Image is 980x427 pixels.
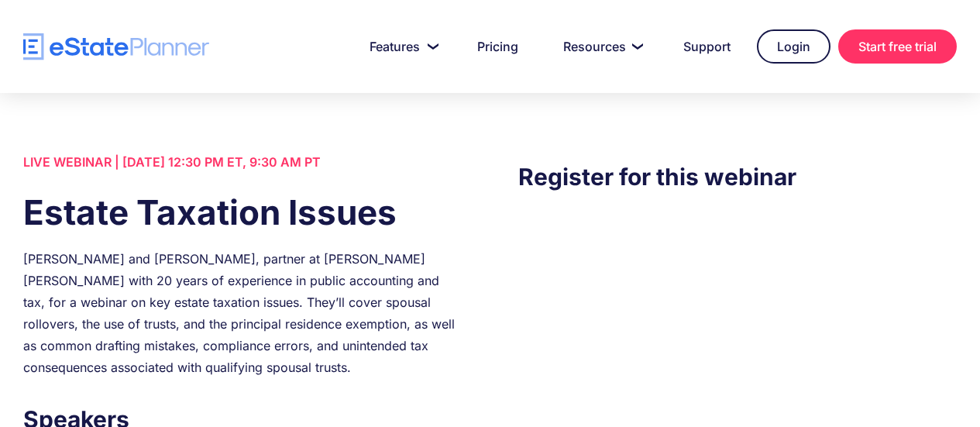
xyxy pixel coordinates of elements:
[838,29,957,64] a: Start free trial
[23,151,462,173] div: LIVE WEBINAR | [DATE] 12:30 PM ET, 9:30 AM PT
[351,31,451,62] a: Features
[665,31,749,62] a: Support
[23,33,209,60] a: home
[23,188,462,236] h1: Estate Taxation Issues
[459,31,537,62] a: Pricing
[545,31,657,62] a: Resources
[518,159,957,195] h3: Register for this webinar
[23,248,462,378] div: [PERSON_NAME] and [PERSON_NAME], partner at [PERSON_NAME] [PERSON_NAME] with 20 years of experien...
[757,29,830,64] a: Login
